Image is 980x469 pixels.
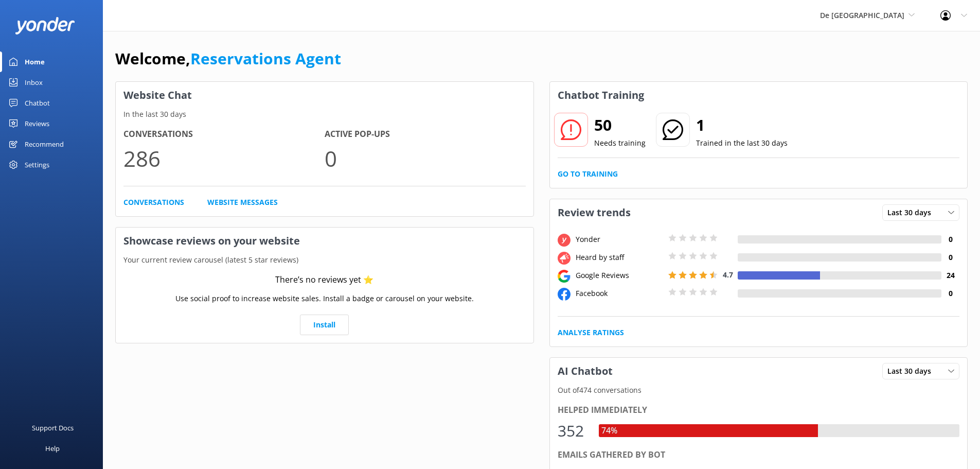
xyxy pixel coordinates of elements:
[123,141,325,176] p: 286
[558,448,960,462] div: Emails gathered by bot
[558,327,624,338] a: Analyse Ratings
[123,128,325,141] h4: Conversations
[558,404,960,417] div: Helped immediately
[941,288,959,299] h4: 0
[573,252,666,263] div: Heard by staff
[941,252,959,263] h4: 0
[116,109,533,120] p: In the last 30 days
[887,207,937,218] span: Last 30 days
[25,134,64,154] div: Recommend
[723,270,733,280] span: 4.7
[599,424,620,438] div: 74%
[550,358,620,385] h3: AI Chatbot
[558,168,618,180] a: Go to Training
[696,137,788,149] p: Trained in the last 30 days
[123,197,184,208] a: Conversations
[190,48,341,69] a: Reservations Agent
[573,234,666,245] div: Yonder
[115,46,341,71] h1: Welcome,
[325,141,526,176] p: 0
[887,366,937,377] span: Last 30 days
[45,438,60,459] div: Help
[941,270,959,281] h4: 24
[25,113,49,134] div: Reviews
[300,315,349,335] a: Install
[696,113,788,137] h2: 1
[116,228,533,254] h3: Showcase reviews on your website
[25,51,45,72] div: Home
[550,385,968,396] p: Out of 474 conversations
[32,418,74,438] div: Support Docs
[175,293,474,304] p: Use social proof to increase website sales. Install a badge or carousel on your website.
[116,254,533,266] p: Your current review carousel (latest 5 star reviews)
[820,10,904,20] span: De [GEOGRAPHIC_DATA]
[550,199,638,226] h3: Review trends
[116,82,533,109] h3: Website Chat
[25,72,43,93] div: Inbox
[25,93,50,113] div: Chatbot
[25,154,49,175] div: Settings
[550,82,652,109] h3: Chatbot Training
[275,273,373,287] div: There’s no reviews yet ⭐
[573,270,666,281] div: Google Reviews
[207,197,278,208] a: Website Messages
[594,113,646,137] h2: 50
[325,128,526,141] h4: Active Pop-ups
[594,137,646,149] p: Needs training
[15,17,75,34] img: yonder-white-logo.png
[573,288,666,299] div: Facebook
[558,419,589,443] div: 352
[941,234,959,245] h4: 0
